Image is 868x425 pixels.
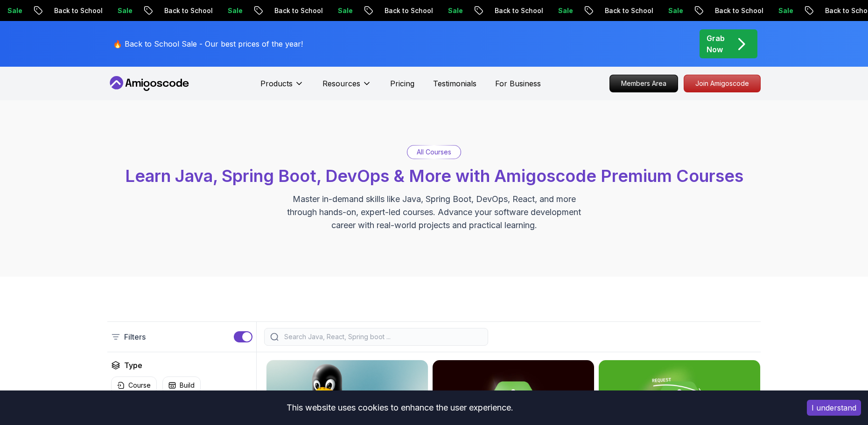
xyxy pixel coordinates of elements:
[707,33,725,55] p: Grab Now
[377,6,441,15] p: Back to School
[111,376,157,394] button: Course
[124,360,142,371] h2: Type
[495,78,541,89] a: For Business
[390,78,414,89] a: Pricing
[684,75,760,92] p: Join Amigoscode
[487,6,551,15] p: Back to School
[260,78,293,89] p: Products
[180,381,195,390] p: Build
[157,6,220,15] p: Back to School
[610,75,678,92] p: Members Area
[771,6,801,15] p: Sale
[277,193,591,232] p: Master in-demand skills like Java, Spring Boot, DevOps, React, and more through hands-on, expert-...
[267,6,330,15] p: Back to School
[113,38,303,49] p: 🔥 Back to School Sale - Our best prices of the year!
[551,6,581,15] p: Sale
[322,78,360,89] p: Resources
[609,75,678,92] a: Members Area
[322,78,371,97] button: Resources
[597,6,661,15] p: Back to School
[684,75,761,92] a: Join Amigoscode
[128,381,151,390] p: Course
[330,6,360,15] p: Sale
[124,331,146,342] p: Filters
[47,6,110,15] p: Back to School
[282,332,482,341] input: Search Java, React, Spring boot ...
[162,376,201,394] button: Build
[110,6,140,15] p: Sale
[441,6,470,15] p: Sale
[220,6,250,15] p: Sale
[661,6,691,15] p: Sale
[707,6,771,15] p: Back to School
[433,78,476,89] a: Testimonials
[125,166,743,186] span: Learn Java, Spring Boot, DevOps & More with Amigoscode Premium Courses
[807,400,861,416] button: Accept cookies
[260,78,304,97] button: Products
[7,397,793,418] div: This website uses cookies to enhance the user experience.
[417,147,451,157] p: All Courses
